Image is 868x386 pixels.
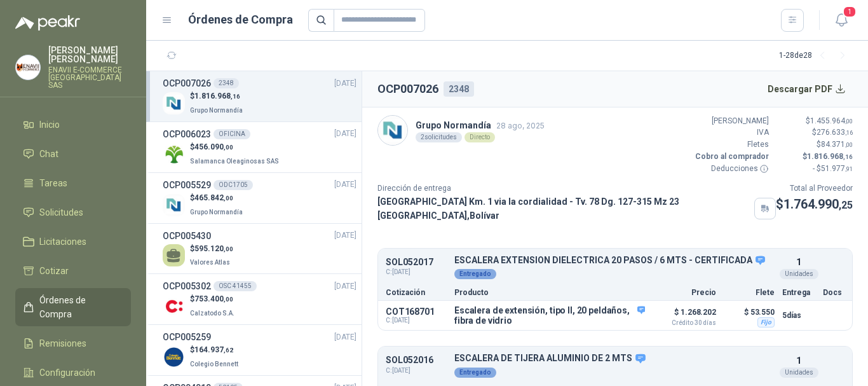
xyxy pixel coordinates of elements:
p: $ [190,243,233,255]
div: 1 - 28 de 28 [779,46,853,66]
p: [PERSON_NAME] [PERSON_NAME] [48,46,131,64]
p: 1 [796,255,801,269]
p: $ [190,141,281,153]
p: Docs [823,289,844,296]
span: Grupo Normandía [190,209,243,216]
p: Cobro al comprador [693,151,769,163]
p: Entrega [782,289,815,296]
span: ,25 [839,199,853,211]
h2: OCP007026 [377,80,438,98]
p: $ 1.268.202 [653,305,716,326]
span: 1.764.990 [783,196,853,212]
span: ,91 [845,165,853,172]
span: Chat [39,147,58,161]
span: ,62 [224,347,233,354]
span: Inicio [39,118,60,132]
span: C: [DATE] [386,267,447,277]
a: Órdenes de Compra [15,288,131,326]
span: 1.816.968 [807,152,853,161]
img: Company Logo [378,116,407,145]
p: Dirección de entrega [377,183,776,195]
img: Company Logo [163,295,185,317]
p: Precio [653,289,716,296]
div: 2 solicitudes [416,132,462,142]
p: $ [776,195,853,214]
img: Company Logo [163,92,185,114]
p: [PERSON_NAME] [693,115,769,127]
span: ,00 [224,245,233,252]
h3: OCP005430 [163,229,211,243]
a: Chat [15,142,131,166]
h3: OCP005259 [163,330,211,344]
p: Total al Proveedor [776,183,853,195]
span: Licitaciones [39,235,86,249]
button: Descargar PDF [761,76,853,102]
div: Entregado [454,368,496,378]
div: OFICINA [214,129,250,139]
p: $ [190,90,245,102]
p: Flete [724,289,775,296]
a: Remisiones [15,331,131,355]
p: $ [776,115,853,127]
div: OSC 41455 [214,281,257,291]
a: OCP0070262348[DATE] Company Logo$1.816.968,16Grupo Normandía [163,76,356,116]
span: 753.400 [194,294,233,303]
p: IVA [693,127,769,139]
div: Directo [465,132,495,142]
h3: OCP005302 [163,279,211,293]
p: ESCALERA DE TIJERA ALUMINIO DE 2 MTS [454,353,775,364]
span: Configuración [39,366,95,380]
span: 456.090 [194,142,233,151]
span: Órdenes de Compra [39,293,119,321]
span: Crédito 30 días [653,320,716,326]
span: ,16 [231,93,240,100]
span: Tareas [39,176,67,190]
span: Cotizar [39,264,69,278]
h3: OCP006023 [163,127,211,141]
p: SOL052016 [386,355,447,365]
span: ,00 [224,195,233,202]
span: 276.633 [817,128,853,137]
a: OCP005259[DATE] Company Logo$164.937,62Colegio Bennett [163,330,356,370]
span: 28 ago, 2025 [496,121,545,130]
p: $ [190,192,245,204]
span: ,00 [845,118,853,125]
span: Grupo Normandía [190,107,243,114]
div: Unidades [780,368,818,378]
span: ,00 [845,141,853,148]
p: - $ [776,163,853,175]
p: Producto [454,289,645,296]
p: [GEOGRAPHIC_DATA] Km. 1 via la cordialidad - Tv. 78 Dg. 127-315 Mz 23 [GEOGRAPHIC_DATA] , Bolívar [377,195,749,223]
p: ENAVII E-COMMERCE [GEOGRAPHIC_DATA] SAS [48,66,131,89]
a: Cotizar [15,259,131,283]
span: 51.977 [821,164,853,173]
span: [DATE] [334,179,356,191]
span: ,16 [845,129,853,136]
p: COT168701 [386,307,447,317]
p: Fletes [693,139,769,151]
span: [DATE] [334,280,356,293]
div: Entregado [454,269,496,279]
span: C: [DATE] [386,366,447,376]
span: [DATE] [334,78,356,90]
p: $ [776,151,853,163]
span: ,00 [224,296,233,303]
span: [DATE] [334,331,356,343]
span: Remisiones [39,336,86,350]
div: 2348 [444,81,474,97]
span: 84.371 [821,140,853,149]
a: Tareas [15,171,131,195]
div: Fijo [757,317,775,327]
p: 1 [796,354,801,368]
a: OCP006023OFICINA[DATE] Company Logo$456.090,00Salamanca Oleaginosas SAS [163,127,356,167]
p: Cotización [386,289,447,296]
a: OCP005302OSC 41455[DATE] Company Logo$753.400,00Calzatodo S.A. [163,279,356,319]
span: [DATE] [334,230,356,242]
a: OCP005430[DATE] $595.120,00Valores Atlas [163,229,356,269]
div: ODC1705 [214,180,253,190]
p: $ [190,293,237,305]
div: 2348 [214,78,239,88]
span: 1.455.964 [810,116,853,125]
img: Company Logo [163,194,185,216]
p: 5 días [782,308,815,323]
